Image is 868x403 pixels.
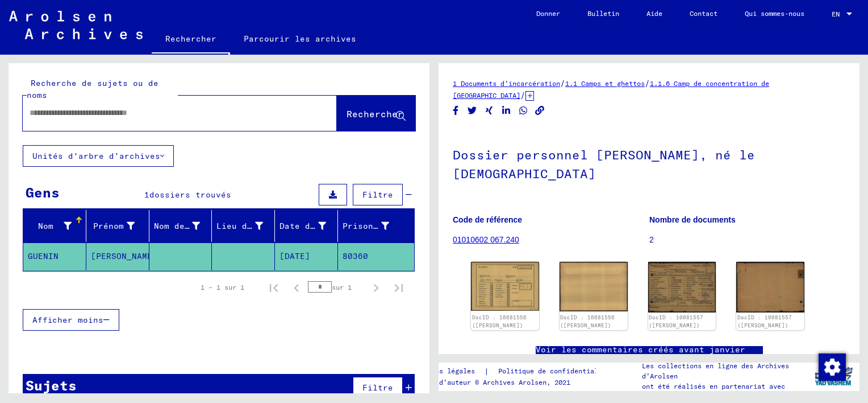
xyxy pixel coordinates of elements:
span: Rechercher [347,108,403,120]
mat-header-cell: Prisoner # [338,210,414,242]
img: 001.jpg [648,262,716,312]
font: Prisonnier # [343,221,404,231]
div: Modifier le consentement [818,353,845,380]
button: Partager sur Twitter [466,104,478,118]
button: Partager sur WhatsApp [518,104,529,118]
button: Copier le lien [534,104,546,118]
button: Partager sur LinkedIn [500,104,512,118]
p: Droits d’auteur © Archives Arolsen, 2021 [411,377,624,388]
button: Page précédente [285,276,308,299]
a: DocID : 10081557 ([PERSON_NAME]) [737,314,792,328]
div: Prénom [91,217,149,235]
button: Rechercher [337,96,415,131]
mat-header-cell: Last Name [23,210,86,242]
button: Filtre [353,377,403,398]
div: Prisonnier # [343,217,403,235]
font: Lieu de naissance [216,221,303,231]
mat-cell: GUENIN [23,242,86,270]
span: 1 [144,190,149,200]
div: Sujets [26,375,77,396]
span: EN [832,10,844,18]
div: Nom de jeune fille [154,217,215,235]
img: 002.jpg [560,262,628,311]
div: Date de naissance [279,217,340,235]
button: Partager sur Facebook [450,104,462,118]
mat-label: Recherche de sujets ou de noms [27,78,158,100]
span: / [645,78,650,88]
a: DocID : 10081556 ([PERSON_NAME]) [560,314,615,328]
a: 1.1 Camps et ghettos [565,79,645,88]
img: 001.jpg [471,262,539,310]
h1: Dossier personnel [PERSON_NAME], né le [DEMOGRAPHIC_DATA] [453,129,845,198]
a: DocID : 10081556 ([PERSON_NAME]) [472,314,527,328]
button: Afficher moins [23,309,119,331]
mat-header-cell: Maiden Name [149,210,212,242]
mat-cell: 80360 [338,242,414,270]
a: 1 Documents d’incarcération [453,79,560,88]
b: Nombre de documents [649,215,736,224]
img: yv_logo.png [812,362,855,390]
img: Change consent [819,353,846,381]
a: DocID : 10081557 ([PERSON_NAME]) [649,314,703,328]
font: | [484,365,489,377]
button: Première page [262,276,285,299]
font: Nom de jeune fille [154,221,245,231]
p: ont été réalisés en partenariat avec [642,381,807,392]
font: Date de naissance [279,221,366,231]
a: Politique de confidentialité [489,365,624,377]
img: Arolsen_neg.svg [9,11,143,39]
button: Partager sur Xing [483,104,495,118]
img: 002.jpg [736,262,804,312]
font: Prénom [93,221,124,231]
span: Afficher moins [32,315,103,325]
a: Voir les commentaires créés avant janvier 2022 [536,344,763,368]
span: Filtre [362,190,393,200]
a: Mentions légales [411,365,484,377]
p: 2 [649,234,845,246]
mat-header-cell: Date of Birth [275,210,338,242]
div: Lieu de naissance [216,217,277,235]
span: / [520,90,525,100]
b: Code de référence [453,215,522,224]
font: sur 1 [332,283,352,291]
mat-header-cell: Place of Birth [212,210,275,242]
div: Nom [28,217,86,235]
button: Unités d’arbre d’archives [23,145,174,167]
mat-header-cell: First Name [86,210,149,242]
button: Filtre [353,184,403,205]
button: Dernière page [387,276,410,299]
span: Filtre [362,383,393,393]
p: Les collections en ligne des Archives d’Arolsen [642,361,807,381]
font: Nom [38,221,53,231]
a: 01010602 067.240 [453,235,519,244]
mat-cell: [PERSON_NAME] [86,242,149,270]
span: dossiers trouvés [149,190,231,200]
a: Rechercher [152,25,230,55]
a: Parcourir les archives [230,25,370,52]
mat-cell: [DATE] [275,242,338,270]
button: Page suivante [365,276,387,299]
font: Unités d’arbre d’archives [32,151,160,161]
div: Gens [26,182,60,203]
span: / [560,78,565,88]
div: 1 – 1 sur 1 [201,282,244,293]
